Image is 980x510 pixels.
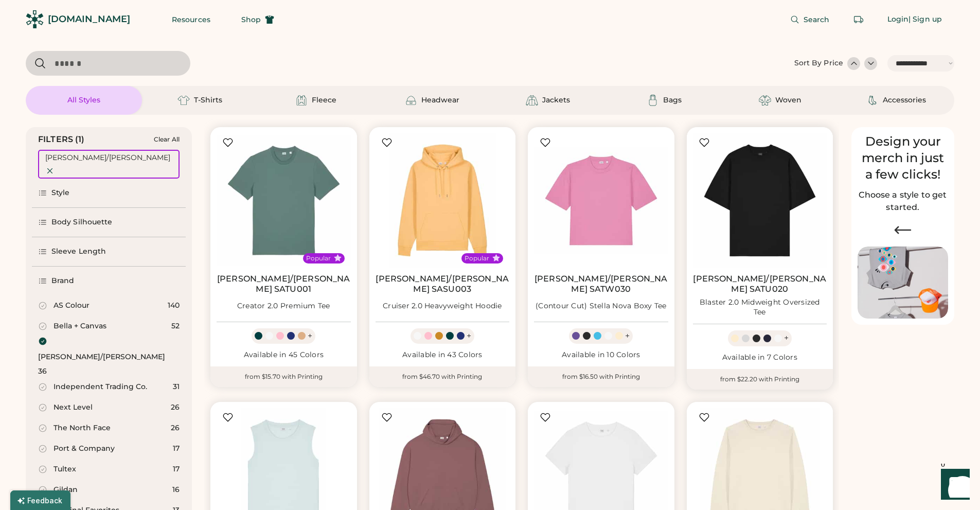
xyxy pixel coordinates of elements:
img: Fleece Icon [295,94,308,107]
div: AS Colour [54,301,90,311]
div: Tultex [54,464,76,474]
div: Fleece [312,95,336,105]
div: 31 [173,382,180,392]
div: + [467,330,471,342]
div: Available in 45 Colors [217,350,351,360]
div: Port & Company [54,444,115,454]
div: Independent Trading Co. [54,382,147,392]
div: from $22.20 with Printing [687,369,833,390]
div: The North Face [54,423,111,433]
a: [PERSON_NAME]/[PERSON_NAME] SATU020 [693,274,827,294]
div: Body Silhouette [51,217,113,227]
img: Jackets Icon [526,94,538,107]
div: Bella + Canvas [54,321,106,331]
img: Stanley/Stella SATU001 Creator 2.0 Premium Tee [217,133,351,268]
img: Headwear Icon [405,94,417,107]
div: Available in 43 Colors [376,350,510,360]
div: + [784,332,789,344]
a: [PERSON_NAME]/[PERSON_NAME] SASU003 [376,274,510,294]
div: | Sign up [908,14,942,25]
div: Next Level [54,402,93,413]
div: Login [887,14,909,25]
div: Clear All [154,136,180,143]
div: [PERSON_NAME]/[PERSON_NAME] [45,153,170,163]
div: 140 [168,301,180,311]
div: FILTERS (1) [38,133,85,146]
button: Popular Style [492,254,500,262]
img: Bags Icon [647,94,659,107]
div: Accessories [883,95,926,105]
div: [PERSON_NAME]/[PERSON_NAME] [38,352,165,362]
div: Popular [465,254,489,262]
div: Design your merch in just a few clicks! [858,133,948,183]
div: Creator 2.0 Premium Tee [237,301,330,311]
img: Woven Icon [759,94,771,107]
img: Stanley/Stella SASU003 Cruiser 2.0 Heavyweight Hoodie [376,133,510,268]
div: from $46.70 with Printing [369,366,516,387]
button: Resources [159,9,223,30]
button: Popular Style [334,254,342,262]
button: Search [778,9,842,30]
a: [PERSON_NAME]/[PERSON_NAME] SATU001 [217,274,351,294]
div: from $16.50 with Printing [528,366,674,387]
div: Brand [51,276,75,286]
div: Headwear [421,95,459,105]
div: Bags [663,95,682,105]
button: Shop [229,9,287,30]
img: Image of Lisa Congdon Eye Print on T-Shirt and Hat [858,247,948,319]
div: [DOMAIN_NAME] [48,13,130,26]
span: Shop [241,16,261,23]
div: Available in 7 Colors [693,353,827,363]
div: + [308,330,312,342]
div: Popular [306,254,331,262]
div: Gildan [54,485,78,495]
img: T-Shirts Icon [177,94,190,107]
div: Jackets [542,95,570,105]
div: Blaster 2.0 Midweight Oversized Tee [693,297,827,318]
iframe: Front Chat [931,464,975,508]
span: Search [804,16,830,23]
div: Sort By Price [794,58,843,68]
div: Style [51,188,70,198]
img: Stanley/Stella SATU020 Blaster 2.0 Midweight Oversized Tee [693,133,827,268]
div: from $15.70 with Printing [210,366,357,387]
div: 17 [173,444,180,454]
div: Woven [775,95,801,105]
div: 36 [38,366,47,377]
img: Accessories Icon [866,94,879,107]
div: + [625,330,630,342]
div: 16 [172,485,180,495]
div: Sleeve Length [51,247,106,257]
div: T-Shirts [194,95,222,105]
div: 52 [171,321,180,331]
div: 26 [171,402,180,413]
div: Cruiser 2.0 Heavyweight Hoodie [383,301,502,311]
div: All Styles [67,95,100,105]
img: Stanley/Stella SATW030 (Contour Cut) Stella Nova Boxy Tee [534,133,668,268]
div: 17 [173,464,180,474]
button: Retrieve an order [848,9,869,30]
div: 26 [171,423,180,433]
div: Available in 10 Colors [534,350,668,360]
img: Rendered Logo - Screens [26,10,44,28]
h2: Choose a style to get started. [858,189,948,214]
a: [PERSON_NAME]/[PERSON_NAME] SATW030 [534,274,668,294]
div: (Contour Cut) Stella Nova Boxy Tee [536,301,667,311]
